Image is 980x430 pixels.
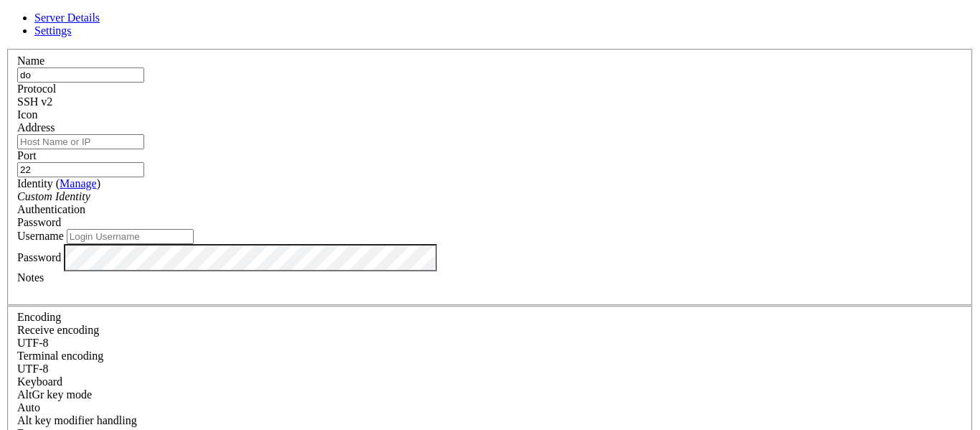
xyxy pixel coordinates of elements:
[34,11,100,24] a: Server Details
[17,67,144,83] input: Server Name
[17,337,49,349] span: UTF-8
[17,149,37,162] label: Port
[17,414,137,426] label: Controls how the Alt key is handled. Escape: Send an ESC prefix. 8-Bit: Add 128 to the typed char...
[17,134,144,149] input: Host Name or IP
[17,95,52,108] span: SSH v2
[17,271,44,284] label: Notes
[60,177,97,190] a: Manage
[56,177,100,190] span: ( )
[34,24,72,37] a: Settings
[17,311,61,323] label: Encoding
[17,375,62,388] label: Keyboard
[17,83,56,95] label: Protocol
[17,121,55,134] label: Address
[17,216,61,228] span: Password
[17,337,963,350] div: UTF-8
[17,203,85,215] label: Authentication
[67,229,194,244] input: Login Username
[17,95,963,108] div: SSH v2
[17,190,963,203] div: Custom Identity
[17,363,963,375] div: UTF-8
[17,401,40,413] span: Auto
[17,190,90,202] i: Custom Identity
[17,108,37,121] label: Icon
[17,363,49,375] span: UTF-8
[17,162,144,177] input: Port Number
[17,216,963,229] div: Password
[17,401,963,414] div: Auto
[17,324,99,336] label: Set the expected encoding for data received from the host. If the encodings do not match, visual ...
[17,251,61,263] label: Password
[17,177,100,190] label: Identity
[17,55,44,67] label: Name
[17,230,64,242] label: Username
[17,388,92,401] label: Set the expected encoding for data received from the host. If the encodings do not match, visual ...
[17,350,103,362] label: The default terminal encoding. ISO-2022 enables character map translations (like graphics maps). ...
